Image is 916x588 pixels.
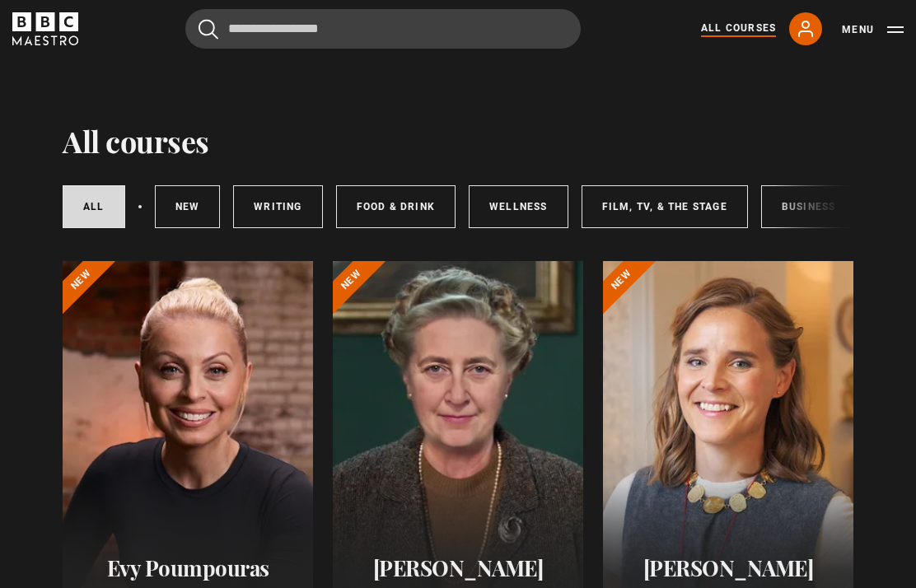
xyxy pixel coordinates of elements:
a: Food & Drink [336,185,456,228]
a: New [155,185,221,228]
h2: [PERSON_NAME] [353,555,563,581]
h1: All courses [63,124,209,158]
h2: [PERSON_NAME] [623,555,834,581]
h2: Evy Poumpouras [82,555,293,581]
a: Film, TV, & The Stage [582,185,748,228]
a: Wellness [469,185,568,228]
a: Writing [233,185,322,228]
svg: BBC Maestro [12,12,78,45]
a: All Courses [701,21,776,37]
button: Submit the search query [199,19,218,40]
a: Business [761,185,857,228]
a: All [63,185,125,228]
button: Toggle navigation [842,21,904,38]
input: Search [185,9,581,49]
